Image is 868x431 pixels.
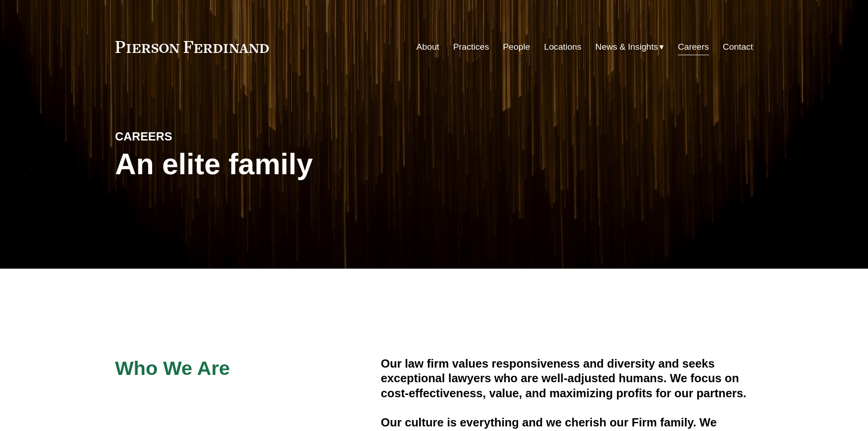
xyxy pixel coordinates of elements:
h4: CAREERS [115,129,275,144]
a: Practices [453,38,489,56]
span: Who We Are [115,357,230,379]
a: Locations [544,38,581,56]
a: About [416,38,439,56]
h1: An elite family [115,148,434,181]
a: Careers [678,38,709,56]
a: People [503,38,530,56]
span: News & Insights [596,39,658,55]
a: Contact [723,38,753,56]
a: folder dropdown [596,38,664,56]
h4: Our law firm values responsiveness and diversity and seeks exceptional lawyers who are well-adjus... [381,356,753,400]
